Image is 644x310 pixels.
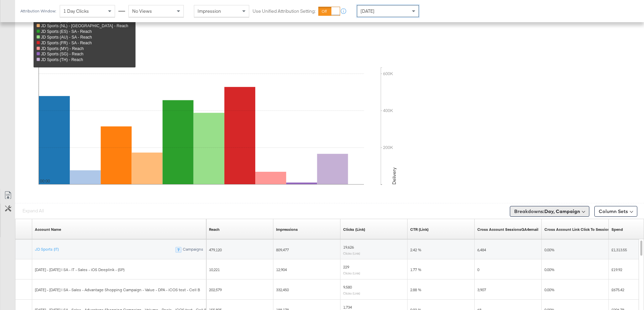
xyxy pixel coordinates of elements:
[544,227,629,232] a: Cross Account Link Click To Session Ratio GA4
[544,208,580,214] b: Day, Campaign
[410,227,429,232] a: The number of clicks received on a link in your ad divided by the number of impressions.
[343,271,360,275] sub: Clicks (Link)
[35,227,61,232] div: Account Name
[276,227,298,232] a: The number of times your ad was served. On mobile apps an ad is counted as served the first time ...
[410,247,421,252] span: 2.42 %
[41,35,92,40] span: JD Sports (AU) - SA - Reach
[209,267,220,272] span: 10,221
[276,227,298,232] div: Impressions
[391,167,397,185] text: Delivery
[175,247,181,253] div: 7
[41,41,92,45] span: JD Sports (FR) - SA - Reach
[41,57,83,62] span: JD Sports (TH) - Reach
[343,305,352,310] span: 1,734
[343,285,352,290] span: 9,580
[209,227,220,232] a: The number of people your ad was served to.
[477,227,538,232] a: Describe this metric
[343,245,354,250] span: 19,626
[276,267,287,272] span: 12,904
[41,18,92,23] span: JD Sports (DE) - SA - Reach
[253,8,316,14] label: Use Unified Attribution Setting:
[544,287,554,292] span: 0.00%
[477,227,538,232] div: Cross Account SessionsGA4email
[410,227,429,232] div: CTR (Link)
[410,287,421,292] span: 2.88 %
[343,227,365,232] a: The number of clicks on links appearing on your ad or Page that direct people to your sites off F...
[594,206,637,217] button: Column Sets
[41,29,92,34] span: JD Sports (ES) - SA - Reach
[41,46,84,51] span: JD Sports (MY) - Reach
[361,8,374,14] span: [DATE]
[63,8,89,14] span: 1 Day Clicks
[35,267,124,272] span: [DATE] - [DATE] | SA - IT - Sales - iOS Deeplink - (SP)
[410,267,421,272] span: 1.77 %
[41,52,84,56] span: JD Sports (SG) - Reach
[276,247,289,252] span: 809,477
[209,247,222,252] span: 479,120
[477,247,486,252] span: 6,484
[477,267,479,272] span: 0
[276,287,289,292] span: 332,450
[132,8,152,14] span: No Views
[611,227,623,232] div: Spend
[343,291,360,295] sub: Clicks (Link)
[510,206,589,217] button: Breakdowns:Day, Campaign
[41,23,128,28] span: JD Sports (NL) - [GEOGRAPHIC_DATA] - Reach
[182,247,204,253] div: Campaigns
[544,247,554,252] span: 0.00%
[343,264,349,269] span: 229
[611,227,623,232] a: The total amount spent to date.
[343,227,365,232] div: Clicks (Link)
[544,267,554,272] span: 0.00%
[20,9,56,13] div: Attribution Window:
[35,247,59,252] a: JD Sports (IT)
[209,227,220,232] div: Reach
[343,251,360,255] sub: Clicks (Link)
[35,227,61,232] a: Your ad account name
[35,287,200,292] span: [DATE] - [DATE] | SA - Sales - Advantage Shopping Campaign - Value - DPA - iCOS test - Cell B
[514,208,580,215] span: Breakdowns:
[198,8,221,14] span: Impression
[477,287,486,292] span: 3,907
[209,287,222,292] span: 202,579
